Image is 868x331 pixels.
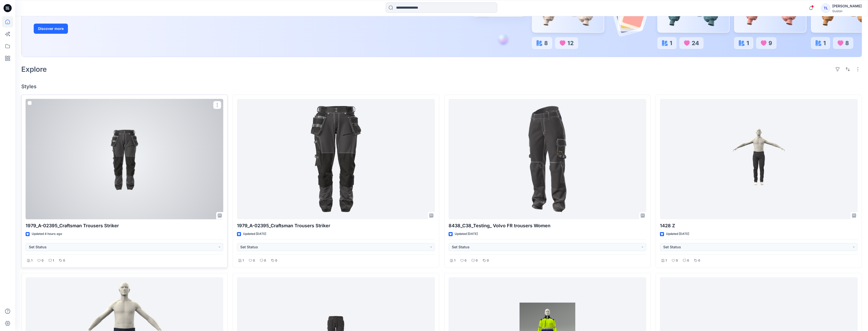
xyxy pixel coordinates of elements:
[687,258,689,263] p: 0
[821,4,830,13] div: TL
[237,222,435,229] p: 1979_A-02395_Craftsman Trousers Striker
[243,258,244,263] p: 1
[455,231,478,237] p: Updated [DATE]
[275,258,277,263] p: 0
[42,258,44,263] p: 0
[832,3,862,9] div: [PERSON_NAME]
[449,99,646,219] a: 8438_C38_Testing_ Volvo FR trousers Women
[31,258,32,263] p: 1
[476,258,478,263] p: 0
[26,99,223,219] a: 1979_A-02395_Craftsman Trousers Striker
[21,65,47,73] h2: Explore
[34,24,68,34] button: Discover more
[666,258,667,263] p: 1
[253,258,255,263] p: 0
[676,258,678,263] p: 0
[832,9,862,13] div: Guston
[465,258,467,263] p: 0
[237,99,435,219] a: 1979_A-02395_Craftsman Trousers Striker
[660,99,858,219] a: 1428 Z
[660,222,858,229] p: 1428 Z
[63,258,65,263] p: 0
[264,258,266,263] p: 0
[32,231,62,237] p: Updated 4 hours ago
[53,258,54,263] p: 1
[34,24,148,34] a: Discover more
[449,222,646,229] p: 8438_C38_Testing_ Volvo FR trousers Women
[487,258,489,263] p: 0
[243,231,266,237] p: Updated [DATE]
[21,83,862,90] h4: Styles
[698,258,700,263] p: 0
[454,258,455,263] p: 1
[26,222,223,229] p: 1979_A-02395_Craftsman Trousers Striker
[666,231,689,237] p: Updated [DATE]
